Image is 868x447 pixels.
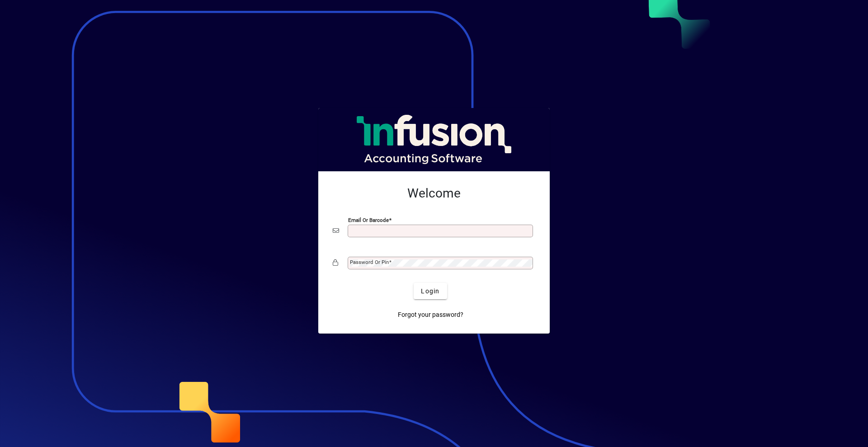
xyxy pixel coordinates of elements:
[398,310,463,320] span: Forgot your password?
[414,283,447,299] button: Login
[348,217,389,223] mat-label: Email or Barcode
[350,259,389,265] mat-label: Password or Pin
[333,186,535,201] h2: Welcome
[421,287,439,296] span: Login
[394,306,467,323] a: Forgot your password?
